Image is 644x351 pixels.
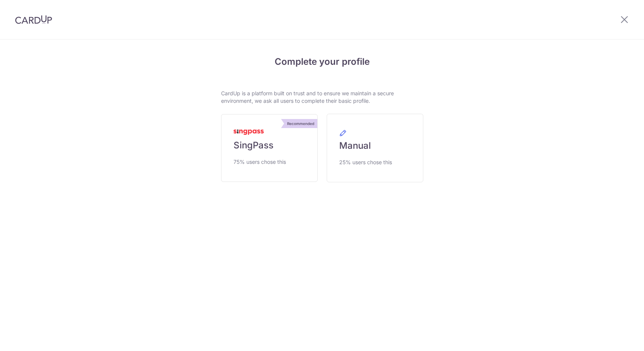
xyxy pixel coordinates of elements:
[234,139,274,151] span: SingPass
[339,158,392,167] span: 25% users chose this
[15,15,52,24] img: CardUp
[284,119,317,128] div: Recommended
[339,140,371,152] span: Manual
[234,130,264,135] img: MyInfoLogo
[234,157,286,166] span: 75% users chose this
[596,328,636,347] iframe: Opens a widget where you can find more information
[221,55,423,69] h4: Complete your profile
[221,114,318,182] a: Recommended SingPass 75% users chose this
[327,114,423,182] a: Manual 25% users chose this
[221,90,423,105] p: CardUp is a platform built on trust and to ensure we maintain a secure environment, we ask all us...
